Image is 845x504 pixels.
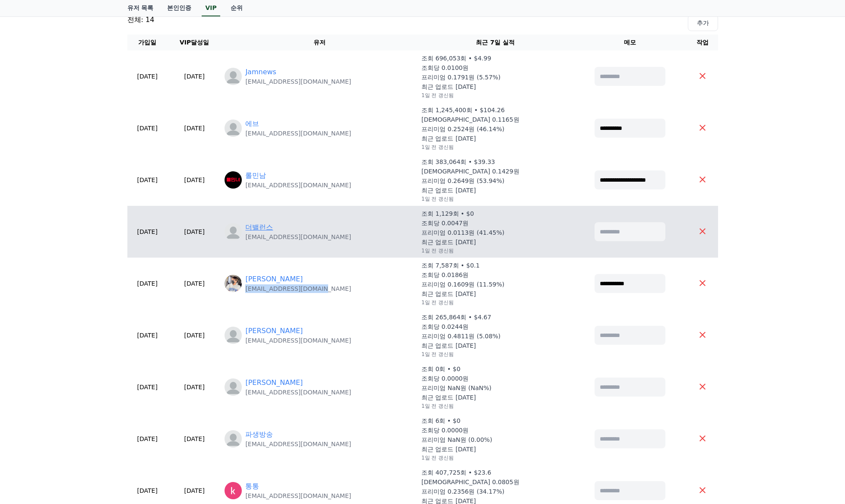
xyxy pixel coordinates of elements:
p: 프리미엄 0.2524원 (46.14%) [421,125,504,133]
img: https://lh3.googleusercontent.com/a/ACg8ocIBnWwqV0eXG_KuFoolGCfr3AxDWXc-3Vl4NaZtHcYys-323Q=s96-c [225,482,242,499]
td: [DATE] [127,50,168,102]
p: 최근 업로드 [DATE] [421,445,476,454]
p: [EMAIL_ADDRESS][DOMAIN_NAME] [245,77,351,86]
p: 조회 7,587회 • $0.1 [421,261,480,270]
p: 조회 696,053회 • $4.99 [421,54,491,63]
p: 조회당 0.0000원 [421,374,468,383]
a: 통통 [245,481,259,491]
th: VIP달성일 [168,35,221,50]
p: [DEMOGRAPHIC_DATA] 0.0805원 [421,478,519,486]
img: profile_blank.webp [225,430,242,447]
p: 프리미엄 0.0113원 (41.45%) [421,228,504,237]
th: 메모 [573,35,687,50]
p: [EMAIL_ADDRESS][DOMAIN_NAME] [245,181,351,189]
p: 조회 265,864회 • $4.67 [421,313,491,321]
img: profile_blank.webp [225,327,242,344]
td: [DATE] [127,361,168,413]
p: 조회당 0.0244원 [421,322,468,331]
button: 추가 [688,15,718,31]
th: 최근 7일 실적 [418,35,573,50]
p: [DEMOGRAPHIC_DATA] 0.1429원 [421,167,519,176]
p: 최근 업로드 [DATE] [421,290,476,298]
p: 1일 전 갱신됨 [421,247,454,254]
th: 가입일 [127,35,168,50]
p: 조회 383,064회 • $39.33 [421,157,495,166]
p: 1일 전 갱신됨 [421,299,454,306]
p: 조회당 0.0100원 [421,63,468,72]
p: [EMAIL_ADDRESS][DOMAIN_NAME] [245,233,351,241]
img: https://cdn.creward.net/profile/user/profile_blank.webp [225,223,242,240]
a: [PERSON_NAME] [245,378,303,388]
p: 최근 업로드 [DATE] [421,238,476,246]
a: Home [3,274,57,295]
th: 유저 [221,35,418,50]
td: [DATE] [127,413,168,465]
img: profile_blank.webp [225,68,242,85]
a: 파생방송 [245,429,273,440]
p: 조회당 0.0047원 [421,219,468,227]
p: 1일 전 갱신됨 [421,403,454,409]
td: [DATE] [168,102,221,154]
p: 프리미엄 0.4811원 (5.08%) [421,332,500,340]
p: 1일 전 갱신됨 [421,195,454,202]
td: [DATE] [168,50,221,102]
td: [DATE] [168,413,221,465]
p: [EMAIL_ADDRESS][DOMAIN_NAME] [245,336,351,345]
p: 조회 407,725회 • $23.6 [421,468,491,477]
td: [DATE] [168,154,221,206]
p: 조회 1,245,400회 • $104.26 [421,106,505,114]
img: profile_blank.webp [225,378,242,396]
th: 작업 [687,35,718,50]
a: [PERSON_NAME] [245,274,303,284]
img: https://lh3.googleusercontent.com/a/ACg8ocIRkcOePDkb8G556KPr_g5gDUzm96TACHS6QOMRMdmg6EqxY2Y=s96-c [225,171,242,189]
td: [DATE] [168,206,221,258]
span: Home [22,287,37,293]
td: [DATE] [127,154,168,206]
p: 최근 업로드 [DATE] [421,393,476,402]
p: 최근 업로드 [DATE] [421,134,476,143]
p: 프리미엄 NaN원 (0.00%) [421,435,492,444]
a: 더밸런스 [245,222,273,233]
a: [PERSON_NAME] [245,326,303,336]
p: 조회 6회 • $0 [421,416,460,425]
a: 롤민남 [245,170,266,181]
a: 에브 [245,119,259,129]
p: 조회 1,129회 • $0 [421,209,474,218]
p: [DEMOGRAPHIC_DATA] 0.1165원 [421,115,519,124]
p: 프리미엄 0.1609원 (11.59%) [421,280,504,289]
img: https://cdn.creward.net/profile/user/profile_blank.webp [225,120,242,137]
p: [EMAIL_ADDRESS][DOMAIN_NAME] [245,491,351,500]
p: 1일 전 갱신됨 [421,92,454,99]
p: [EMAIL_ADDRESS][DOMAIN_NAME] [245,388,351,397]
a: Jamnews [245,67,276,77]
span: Settings [128,287,149,293]
a: Settings [111,274,166,295]
img: https://lh3.googleusercontent.com/a/ACg8ocKhW7DOSSxXEahyzMVGynu3e6j2-ZuN91Drsi2gr1YUW94qyoz8=s96-c [225,275,242,292]
p: 1일 전 갱신됨 [421,351,454,358]
p: 최근 업로드 [DATE] [421,186,476,195]
p: 프리미엄 0.1791원 (5.57%) [421,73,500,82]
p: 1일 전 갱신됨 [421,144,454,151]
td: [DATE] [127,102,168,154]
p: [EMAIL_ADDRESS][DOMAIN_NAME] [245,284,351,293]
p: [EMAIL_ADDRESS][DOMAIN_NAME] [245,440,351,448]
p: 1일 전 갱신됨 [421,454,454,461]
p: 최근 업로드 [DATE] [421,341,476,350]
p: 조회당 0.0000원 [421,426,468,435]
td: [DATE] [168,309,221,361]
p: 프리미엄 NaN원 (NaN%) [421,384,491,392]
p: 프리미엄 0.2649원 (53.94%) [421,176,504,185]
p: 전체: 14 [127,15,155,31]
span: Messages [72,287,97,294]
td: [DATE] [127,309,168,361]
td: [DATE] [168,361,221,413]
p: 조회당 0.0186원 [421,271,468,279]
p: 최근 업로드 [DATE] [421,82,476,91]
a: Messages [57,274,111,295]
td: [DATE] [127,206,168,258]
td: [DATE] [127,258,168,309]
p: [EMAIL_ADDRESS][DOMAIN_NAME] [245,129,351,138]
p: 조회 0회 • $0 [421,365,460,373]
p: 프리미엄 0.2356원 (34.17%) [421,487,504,496]
td: [DATE] [168,258,221,309]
